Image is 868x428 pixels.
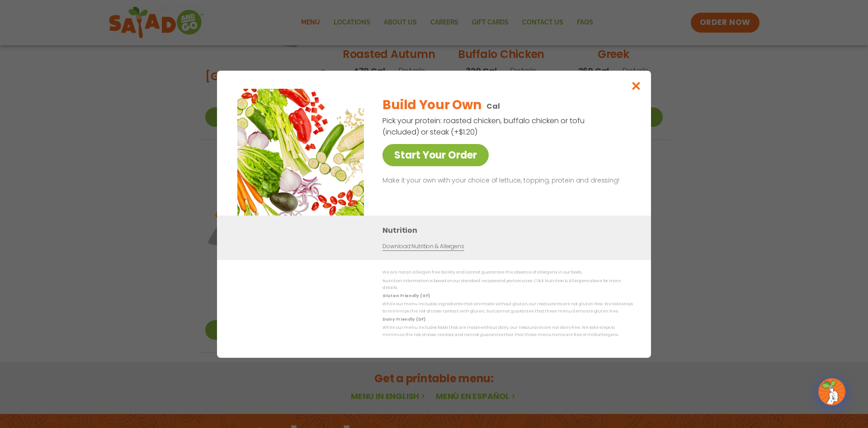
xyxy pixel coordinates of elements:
[382,317,425,322] strong: Dairy Friendly (DF)
[382,144,489,166] a: Start Your Order
[382,293,429,298] strong: Gluten Friendly (GF)
[382,269,633,276] p: We are not an allergen free facility and cannot guarantee the absence of allergens in our foods.
[486,101,500,112] p: Cal
[382,115,586,138] p: Pick your protein: roasted chicken, buffalo chicken or tofu (included) or steak (+$1.20)
[819,379,844,404] img: wpChatIcon
[622,71,651,101] button: Close modal
[237,89,364,216] img: Featured product photo for Build Your Own
[382,277,633,291] p: Nutrition information is based on our standard recipes and portion sizes. Click Nutrition & Aller...
[382,225,637,236] h3: Nutrition
[382,324,633,338] p: While our menu includes foods that are made without dairy, our restaurants are not dairy free. We...
[382,175,629,186] p: Make it your own with your choice of lettuce, topping, protein and dressing!
[382,242,464,251] a: Download Nutrition & Allergens
[382,301,633,315] p: While our menu includes ingredients that are made without gluten, our restaurants are not gluten ...
[382,96,481,115] h2: Build Your Own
